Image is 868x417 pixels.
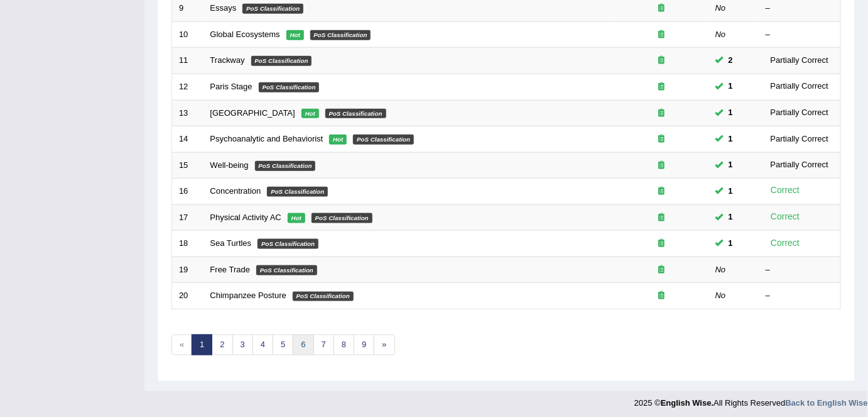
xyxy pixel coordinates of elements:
[621,81,702,93] div: Exam occurring question
[724,106,738,120] span: You can still take this question
[715,291,726,300] em: No
[766,264,833,276] div: –
[210,55,245,65] a: Trackway
[172,179,203,205] td: 16
[172,204,203,231] td: 17
[766,210,805,225] div: Correct
[259,82,320,92] em: PoS Classification
[293,335,313,355] a: 6
[242,4,303,14] em: PoS Classification
[313,335,334,355] a: 7
[766,184,805,198] div: Correct
[621,108,702,120] div: Exam occurring question
[172,231,203,257] td: 18
[258,239,318,249] em: PoS Classification
[724,80,738,93] span: You can still take this question
[329,135,347,145] em: Hot
[210,3,237,13] a: Essays
[255,161,316,171] em: PoS Classification
[171,335,192,355] span: «
[766,236,805,251] div: Correct
[766,54,833,67] div: Partially Correct
[353,135,414,145] em: PoS Classification
[273,335,293,355] a: 5
[724,185,738,198] span: You can still take this question
[210,213,281,222] a: Physical Activity AC
[212,335,232,355] a: 2
[210,160,249,170] a: Well-being
[715,30,726,39] em: No
[172,283,203,309] td: 20
[621,160,702,172] div: Exam occurring question
[172,100,203,126] td: 13
[210,265,251,274] a: Free Trade
[301,109,319,119] em: Hot
[286,30,304,40] em: Hot
[210,186,261,196] a: Concentration
[766,106,833,120] div: Partially Correct
[325,109,386,119] em: PoS Classification
[172,21,203,48] td: 10
[621,238,702,250] div: Exam occurring question
[634,391,868,409] div: 2025 © All Rights Reserved
[621,3,702,14] div: Exam occurring question
[192,335,212,355] a: 1
[724,237,738,250] span: You can still take this question
[724,211,738,224] span: You can still take this question
[621,290,702,302] div: Exam occurring question
[374,335,394,355] a: »
[724,158,738,172] span: You can still take this question
[334,335,354,355] a: 8
[310,30,371,40] em: PoS Classification
[172,257,203,283] td: 19
[312,213,372,223] em: PoS Classification
[172,48,203,74] td: 11
[210,238,252,248] a: Sea Turtles
[267,187,328,197] em: PoS Classification
[766,29,833,41] div: –
[172,152,203,179] td: 15
[766,290,833,302] div: –
[252,335,273,355] a: 4
[786,399,868,408] a: Back to English Wise
[621,264,702,276] div: Exam occurring question
[172,126,203,153] td: 14
[724,133,738,146] span: You can still take this question
[354,335,374,355] a: 9
[172,74,203,100] td: 12
[724,54,738,67] span: You can still take this question
[251,56,312,66] em: PoS Classification
[210,30,280,39] a: Global Ecosystems
[256,265,317,275] em: PoS Classification
[621,212,702,224] div: Exam occurring question
[715,3,726,13] em: No
[288,213,305,223] em: Hot
[210,134,323,143] a: Psychoanalytic and Behaviorist
[232,335,253,355] a: 3
[210,82,252,91] a: Paris Stage
[210,108,295,118] a: [GEOGRAPHIC_DATA]
[766,3,833,14] div: –
[621,133,702,145] div: Exam occurring question
[621,186,702,197] div: Exam occurring question
[766,80,833,93] div: Partially Correct
[621,55,702,67] div: Exam occurring question
[210,291,286,300] a: Chimpanzee Posture
[661,399,713,408] strong: English Wise.
[766,158,833,172] div: Partially Correct
[715,265,726,274] em: No
[621,29,702,41] div: Exam occurring question
[766,133,833,146] div: Partially Correct
[293,292,354,302] em: PoS Classification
